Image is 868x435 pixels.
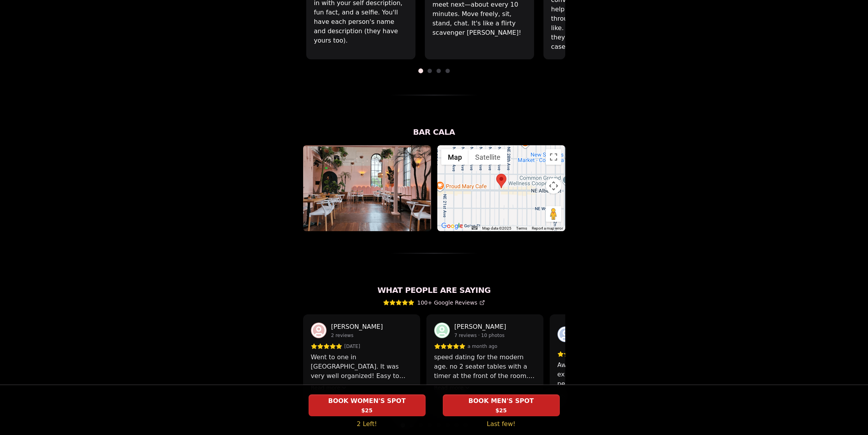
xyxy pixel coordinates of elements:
a: Terms (opens in new tab) [516,226,527,230]
img: Google [439,221,465,231]
button: Keyboard shortcuts [472,226,477,230]
button: Show street map [441,149,469,165]
span: Map data ©2025 [482,226,511,230]
h2: Bar Cala [303,127,565,137]
button: Drag Pegman onto the map to open Street View [546,206,561,222]
span: 100+ Google Reviews [417,299,485,307]
span: BOOK WOMEN'S SPOT [327,396,407,406]
span: $25 [361,406,373,414]
p: [PERSON_NAME] [454,322,506,332]
button: Read more [311,384,348,392]
button: BOOK MEN'S SPOT - Last few! [443,394,560,416]
span: 2 reviews [331,332,353,339]
p: [PERSON_NAME] [331,322,383,332]
h2: What People Are Saying [303,285,565,296]
a: 100+ Google Reviews [383,299,485,307]
span: [DATE] [344,343,360,349]
button: Map camera controls [546,178,561,194]
button: Read more [434,384,471,392]
button: Toggle fullscreen view [546,149,561,165]
span: $25 [495,406,507,414]
p: speed dating for the modern age. no 2 seater tables with a timer at the front of the room. just p... [434,353,536,381]
button: Show satellite imagery [469,149,507,165]
p: Awesome speed dating experience! You get 10 minutes per speed date, some questions and a fun fact... [557,360,659,389]
span: a month ago [468,343,497,349]
span: 7 reviews · 10 photos [454,332,505,339]
img: Bar Cala [303,145,431,231]
a: Report a map error [532,226,563,230]
span: Last few! [487,419,515,429]
span: BOOK MEN'S SPOT [467,396,535,406]
span: 2 Left! [357,419,377,429]
button: BOOK WOMEN'S SPOT - 2 Left! [309,394,426,416]
p: Went to one in [GEOGRAPHIC_DATA]. It was very well organized! Easy to join, no need to download a... [311,353,412,381]
a: Open this area in Google Maps (opens a new window) [439,221,465,231]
